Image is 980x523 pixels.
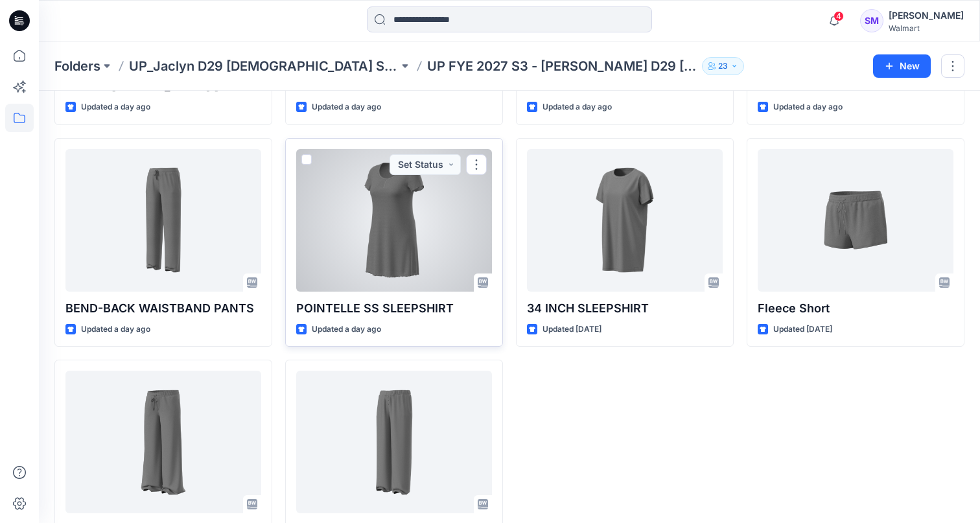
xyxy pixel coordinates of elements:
a: Fleece Short [758,149,953,292]
p: 34 INCH SLEEPSHIRT [527,299,723,318]
a: Folders [54,57,100,75]
a: POINTELLE SS SLEEPSHIRT [296,149,492,292]
div: SM [860,9,883,32]
p: UP FYE 2027 S3 - [PERSON_NAME] D29 [DEMOGRAPHIC_DATA] Sleepwear [427,57,697,75]
p: Updated a day ago [773,100,843,114]
p: BEND-BACK WAISTBAND PANTS [65,299,261,318]
a: Pant with Contrast WB [296,371,492,513]
a: UP_Jaclyn D29 [DEMOGRAPHIC_DATA] Sleep [129,57,399,75]
p: Fleece Short [758,299,953,318]
p: Updated a day ago [312,323,381,336]
p: Updated a day ago [312,100,381,114]
p: Updated a day ago [542,100,612,114]
p: Updated [DATE] [773,323,832,336]
div: Walmart [889,23,964,33]
a: Fleece Open Leg Pant [65,371,261,513]
span: 4 [834,11,844,21]
button: 23 [702,57,744,75]
p: Updated [DATE] [542,323,601,336]
div: [PERSON_NAME] [889,8,964,23]
p: POINTELLE SS SLEEPSHIRT [296,299,492,318]
a: 34 INCH SLEEPSHIRT [527,149,723,292]
p: 23 [718,59,728,73]
a: BEND-BACK WAISTBAND PANTS [65,149,261,292]
p: Updated a day ago [81,323,150,336]
p: Updated a day ago [81,100,150,114]
button: New [873,54,931,78]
